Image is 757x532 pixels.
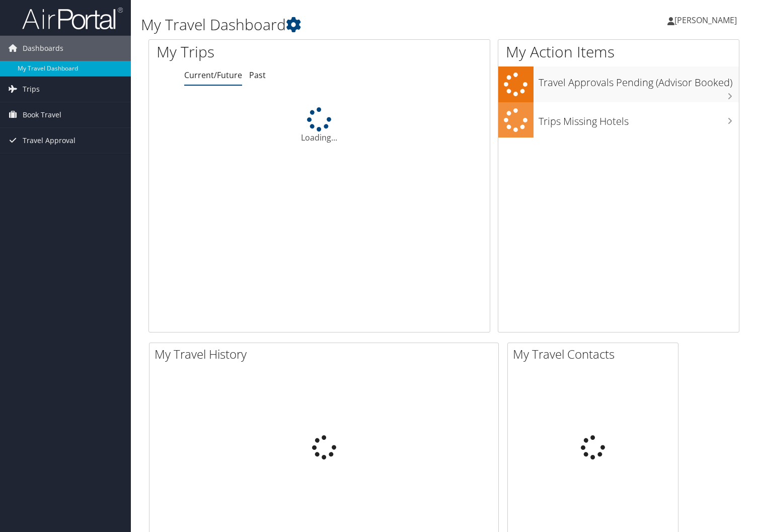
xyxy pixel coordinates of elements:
h3: Trips Missing Hotels [539,109,739,128]
h1: My Action Items [498,41,739,62]
a: Trips Missing Hotels [498,102,739,138]
div: Loading... [149,107,490,144]
span: Dashboards [23,36,63,61]
h2: My Travel Contacts [513,346,678,363]
a: [PERSON_NAME] [667,5,747,35]
a: Travel Approvals Pending (Advisor Booked) [498,66,739,102]
img: airportal-logo.png [22,7,123,30]
span: Travel Approval [23,128,75,153]
span: Trips [23,77,40,102]
a: Current/Future [184,70,242,81]
h1: My Trips [157,41,340,62]
h1: My Travel Dashboard [141,14,545,35]
span: [PERSON_NAME] [674,15,737,26]
span: Book Travel [23,102,61,127]
a: Past [249,70,266,81]
h3: Travel Approvals Pending (Advisor Booked) [539,71,739,90]
h2: My Travel History [155,346,498,363]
